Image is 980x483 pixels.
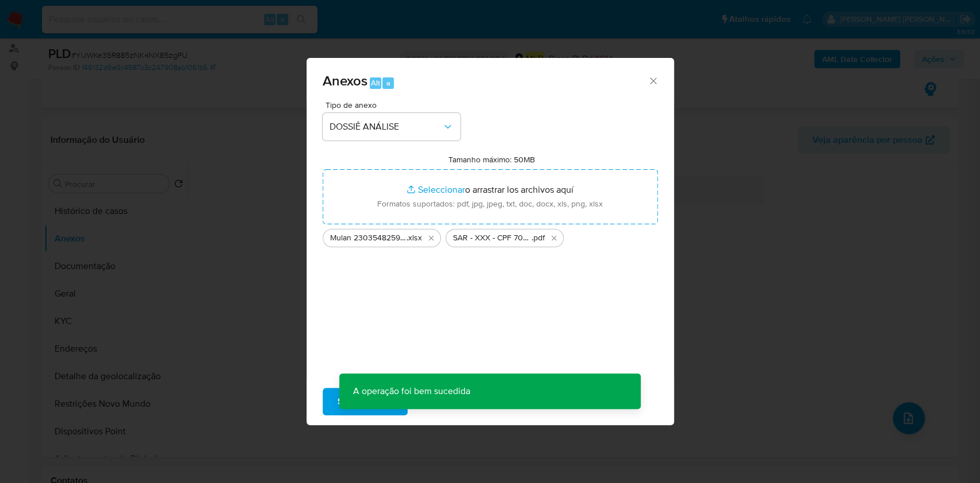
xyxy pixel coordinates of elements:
[427,389,464,414] span: Cancelar
[371,77,380,88] span: Alt
[339,373,484,409] p: A operação foi bem sucedida
[323,224,658,247] ul: Archivos seleccionados
[406,232,422,244] span: .xlsx
[323,71,367,91] span: Anexos
[330,121,442,133] span: DOSSIÊ ANÁLISE
[323,388,408,415] button: Subir arquivo
[323,113,460,141] button: DOSSIÊ ANÁLISE
[547,231,561,245] button: Eliminar SAR - XXX - CPF 70486667146 - JAILSA PARREIRA ALVES.pdf
[330,232,406,244] span: Mulan 2303548259_2025_10_08_09_08_14
[448,154,535,165] label: Tamanho máximo: 50MB
[532,232,545,244] span: .pdf
[326,101,463,109] span: Tipo de anexo
[338,389,393,414] span: Subir arquivo
[424,231,438,245] button: Eliminar Mulan 2303548259_2025_10_08_09_08_14.xlsx
[453,232,532,244] span: SAR - XXX - CPF 70486667146 - JAILSA [PERSON_NAME] [PERSON_NAME]
[648,75,658,85] button: Cerrar
[386,77,390,88] span: a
